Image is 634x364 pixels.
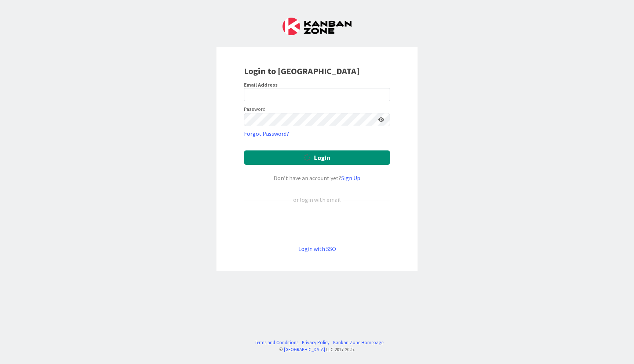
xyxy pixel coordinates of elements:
a: [GEOGRAPHIC_DATA] [284,346,325,352]
iframe: To enrich screen reader interactions, please activate Accessibility in Grammarly extension settings [240,216,394,232]
a: Terms and Conditions [255,339,298,346]
a: Forgot Password? [244,129,289,138]
a: Sign Up [341,174,360,182]
div: Don’t have an account yet? [244,174,390,182]
label: Password [244,105,266,113]
a: Kanban Zone Homepage [333,339,383,346]
label: Email Address [244,81,278,88]
img: Kanban Zone [283,18,351,35]
div: © LLC 2017- 2025 . [251,346,383,353]
a: Privacy Policy [302,339,329,346]
a: Login with SSO [298,245,336,252]
div: or login with email [291,195,343,204]
button: Login [244,150,390,165]
b: Login to [GEOGRAPHIC_DATA] [244,65,360,77]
